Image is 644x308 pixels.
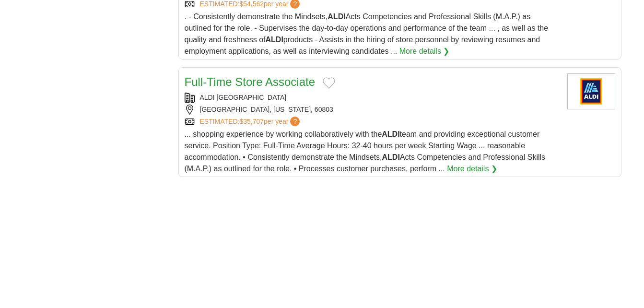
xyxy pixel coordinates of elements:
button: Add to favorite jobs [323,77,335,89]
a: More details ❯ [447,163,497,175]
span: $35,707 [239,118,264,125]
img: ALDI logo [567,73,615,109]
span: . - Consistently demonstrate the Mindsets, Acts Competencies and Professional Skills (M.A.P.) as ... [185,12,549,55]
a: ESTIMATED:$35,707per year? [200,117,302,127]
span: ? [290,117,300,126]
a: More details ❯ [399,46,450,57]
strong: ALDI [266,36,283,44]
strong: ALDI [328,12,345,21]
div: [GEOGRAPHIC_DATA], [US_STATE], 60803 [185,105,560,115]
a: Full-Time Store Associate [185,75,316,88]
a: ALDI [GEOGRAPHIC_DATA] [200,94,287,101]
strong: ALDI [382,130,399,138]
span: ... shopping experience by working collaboratively with the team and providing exceptional custom... [185,130,546,173]
strong: ALDI [382,153,400,161]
